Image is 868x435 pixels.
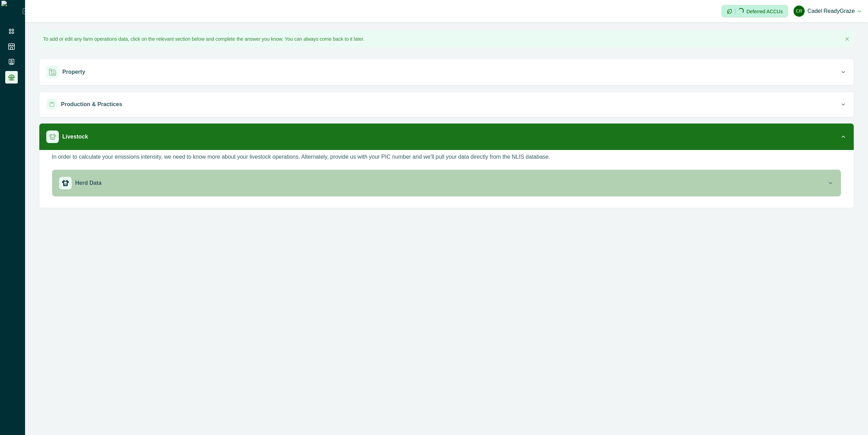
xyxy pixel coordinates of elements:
p: Production & Practices [61,100,122,109]
button: Property [39,59,854,85]
p: To add or edit any farm operations data, click on the relevant section below and complete the ans... [43,35,364,43]
button: Production & Practices [39,92,854,117]
button: Close [843,35,851,43]
button: Livestock [39,124,854,150]
p: Livestock [62,133,88,141]
p: Herd Data [75,179,102,187]
p: Deferred ACCUs [747,9,783,14]
p: In order to calculate your emissions intensity, we need to know more about your livestock operati... [52,153,550,161]
img: Logo [1,1,23,22]
p: Property [62,68,85,76]
div: Livestock [39,150,854,208]
button: Herd Data [52,170,841,196]
button: Cadel ReadyGrazeCadel ReadyGraze [794,3,861,19]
